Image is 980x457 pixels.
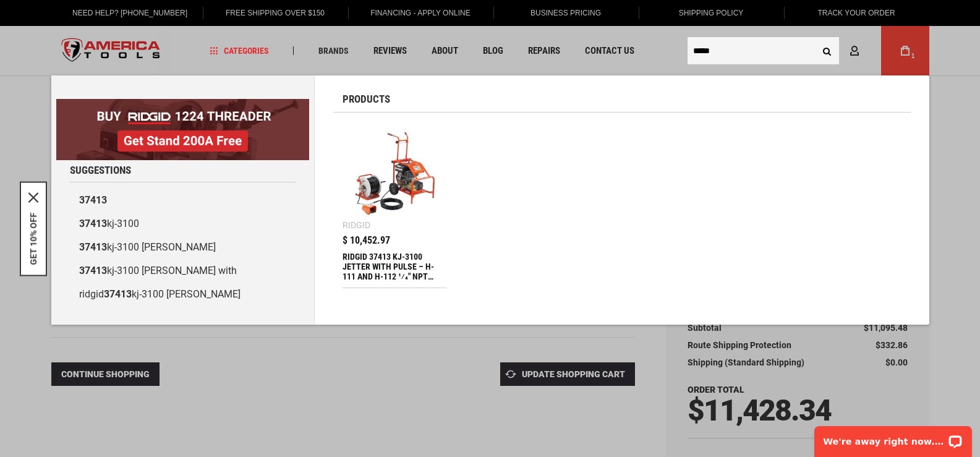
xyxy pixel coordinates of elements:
[816,39,839,62] button: Search
[56,99,309,108] a: BOGO: Buy RIDGID® 1224 Threader, Get Stand 200A Free!
[79,194,107,206] b: 37413
[56,99,309,160] img: BOGO: Buy RIDGID® 1224 Threader, Get Stand 200A Free!
[79,218,107,229] b: 37413
[28,192,38,202] button: Close
[343,94,390,105] span: Products
[343,221,370,229] div: Ridgid
[313,43,354,59] a: Brands
[806,418,980,457] iframe: LiveChat chat widget
[343,252,447,281] div: RIDGID 37413 KJ-3100 JETTER WITH PULSE – H-111 AND H-112 1⁄4
[70,259,296,283] a: 37413kj-3100 [PERSON_NAME] with
[104,288,132,300] b: 37413
[70,212,296,236] a: 37413kj-3100
[349,128,441,220] img: RIDGID 37413 KJ-3100 JETTER WITH PULSE – H-111 AND H-112 1⁄4
[318,46,349,55] span: Brands
[70,165,131,176] span: Suggestions
[343,122,447,288] a: RIDGID 37413 KJ-3100 JETTER WITH PULSE – H-111 AND H-112 1⁄4 Ridgid $ 10,452.97 RIDGID 37413 KJ-3...
[28,192,38,202] svg: close icon
[28,212,38,265] button: GET 10% OFF
[70,283,296,306] a: ridgid37413kj-3100 [PERSON_NAME]
[79,265,107,276] b: 37413
[210,46,269,55] span: Categories
[79,241,107,253] b: 37413
[343,236,390,246] span: $ 10,452.97
[70,189,296,212] a: 37413
[204,43,275,59] a: Categories
[70,236,296,259] a: 37413kj-3100 [PERSON_NAME]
